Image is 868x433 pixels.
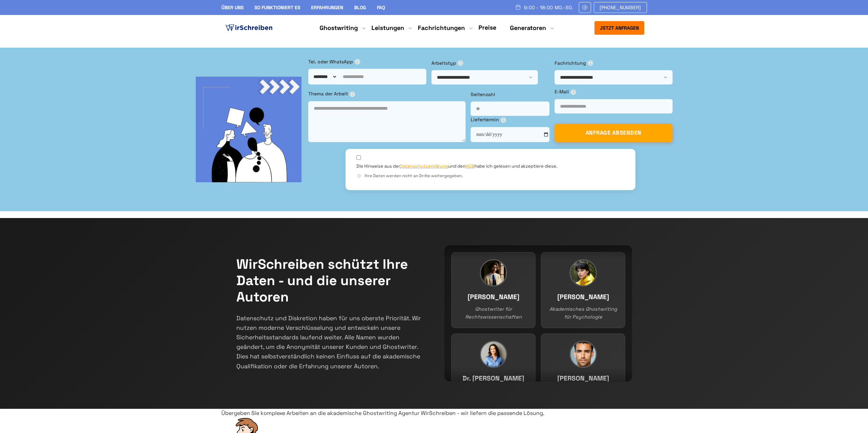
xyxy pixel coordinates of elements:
[308,58,426,65] label: Tel. oder WhatsApp
[431,59,549,67] label: Arbeitstyp
[582,5,588,10] img: Email
[320,24,358,32] a: Ghostwriting
[236,256,424,305] h2: WirSchreiben schützt Ihre Daten - und die unserer Autoren
[466,163,474,169] a: AGB
[354,4,366,11] a: Blog
[311,4,343,11] a: Erfahrungen
[588,60,593,66] span: ⓘ
[501,117,506,123] span: ⓘ
[221,409,647,418] div: Übergeben Sie komplexe Arbeiten an die akademische Ghostwriting Agentur WirSchreiben - wir liefer...
[600,5,641,10] span: [PHONE_NUMBER]
[400,163,448,169] a: Datenschutzerklärung
[548,373,618,384] h3: [PERSON_NAME]
[418,24,465,32] a: Fachrichtungen
[355,59,360,64] span: ⓘ
[221,4,244,11] a: Über uns
[458,292,528,303] h3: [PERSON_NAME]
[371,24,404,32] a: Leistungen
[555,59,673,67] label: Fachrichtung
[196,77,301,182] img: bg
[444,245,632,382] div: Team members continuous slider
[555,124,673,142] button: ANFRAGE ABSENDEN
[510,24,546,32] a: Generatoren
[479,24,496,31] a: Preise
[471,116,549,123] label: Liefertermin
[524,5,573,10] span: 9:00 - 18:00 Mo.-So.
[555,88,673,95] label: E-Mail
[594,2,647,13] a: [PHONE_NUMBER]
[356,163,557,169] label: Die Hinweise aus der und den habe ich gelesen und akzeptiere diese.
[458,373,528,384] h3: Dr. [PERSON_NAME]
[254,4,300,11] a: So funktioniert es
[356,173,362,179] span: ⓘ
[350,91,355,97] span: ⓘ
[224,23,274,33] img: logo ghostwriter-österreich
[548,292,618,303] h3: [PERSON_NAME]
[594,21,644,35] button: Jetzt anfragen
[471,91,549,98] label: Seitenzahl
[377,4,385,11] a: FAQ
[356,173,624,179] div: Ihre Daten werden nicht an Dritte weitergegeben.
[458,60,463,66] span: ⓘ
[571,89,576,95] span: ⓘ
[236,313,424,371] p: Datenschutz und Diskretion haben für uns oberste Priorität. Wir nutzen moderne Verschlüsselung un...
[515,4,521,10] img: Schedule
[308,90,466,97] label: Thema der Arbeit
